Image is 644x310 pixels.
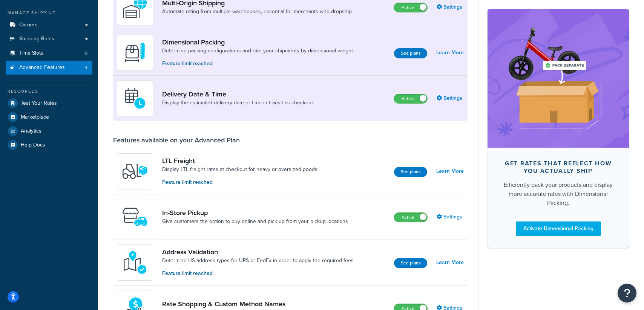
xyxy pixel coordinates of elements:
[162,38,353,46] a: Dimensional Packing
[516,221,601,236] a: Activate Dimensional Packing
[162,300,362,308] a: Rate Shopping & Custom Method Names
[21,114,49,121] span: Marketplace
[21,100,57,107] span: Test Your Rates
[6,46,92,60] a: Time Slots0
[21,128,41,134] span: Analytics
[21,142,45,148] span: Help Docs
[162,99,314,107] a: Display the estimated delivery date or time in transit as checkout.
[6,138,92,152] a: Help Docs
[122,204,148,230] img: wfgcfpwTIucLEAAAAASUVORK5CYII=
[6,32,92,46] a: Shipping Rules
[85,64,87,71] span: 4
[6,110,92,124] a: Marketplace
[394,3,427,12] label: Active
[437,93,464,104] a: Settings
[394,167,427,177] button: See plans
[6,61,92,75] li: Advanced Features
[6,88,92,95] div: Resources
[436,257,464,268] a: Learn More
[6,96,92,110] a: Test Your Rates
[6,61,92,75] a: Advanced Features4
[19,64,65,71] span: Advanced Features
[394,213,427,222] label: Active
[394,258,427,268] button: See plans
[6,18,92,32] a: Carriers
[162,209,348,217] a: In-Store Pickup
[19,36,54,42] span: Shipping Rules
[436,47,464,58] a: Learn More
[162,257,354,264] a: Determine US address types for UPS or FedEx in order to apply the required fees
[19,50,43,57] span: Time Slots
[122,249,148,276] img: kIG8fy0lQAAAABJRU5ErkJggg==
[19,22,38,28] span: Carriers
[500,160,617,175] div: Get rates that reflect how you actually ship
[500,180,617,208] div: Efficiently pack your products and display more accurate rates with Dimensional Packing.
[162,8,352,15] a: Automate rating from multiple warehouses, essential for merchants who dropship
[6,124,92,138] a: Analytics
[122,158,148,185] img: y79ZsPf0fXUFUhFXDzUgf+ktZg5F2+ohG75+v3d2s1D9TjoU8PiyCIluIjV41seZevKCRuEjTPPOKHJsQcmKCXGdfprl3L4q7...
[437,212,464,222] a: Settings
[437,2,464,12] a: Settings
[618,284,636,302] button: Open Resource Center
[436,166,464,177] a: Learn More
[162,248,354,256] a: Address Validation
[499,20,618,136] img: feature-image-dim-d40ad3071a2b3c8e08177464837368e35600d3c5e73b18a22c1e4bb210dc32ac.png
[162,218,348,225] a: Give customers the option to buy online and pick up from your pickup locations
[394,94,427,103] label: Active
[122,40,148,66] img: DTVBYsAAAAAASUVORK5CYII=
[85,50,87,57] span: 0
[162,60,353,68] p: Feature limit reached
[6,10,92,16] div: Manage Shipping
[113,136,240,144] div: Features available on your Advanced Plan
[162,269,354,278] p: Feature limit reached
[6,46,92,60] li: Time Slots
[162,166,317,173] a: Display LTL freight rates at checkout for heavy or oversized goods
[162,178,317,186] p: Feature limit reached
[162,90,314,98] a: Delivery Date & Time
[162,157,317,165] a: LTL Freight
[162,47,353,55] a: Determine packing configurations and rate your shipments by dimensional weight
[394,48,427,58] button: See plans
[122,85,148,111] img: gfkeb5ejjkALwAAAABJRU5ErkJggg==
